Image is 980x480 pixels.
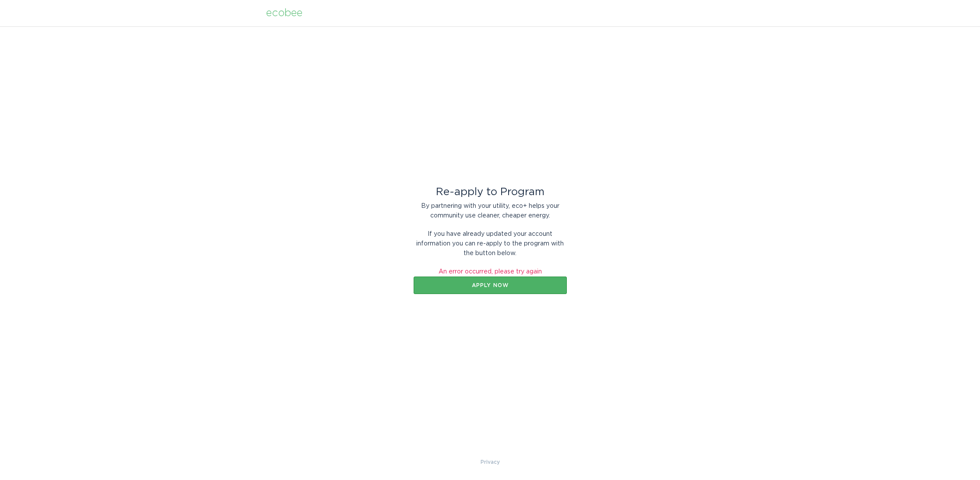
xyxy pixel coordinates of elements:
[481,457,500,467] a: Privacy Policy & Terms of Use
[266,8,302,18] div: ecobee
[414,229,567,258] div: If you have already updated your account information you can re-apply to the program with the but...
[414,187,567,197] div: Re-apply to Program
[418,283,562,288] div: Apply now
[414,277,567,294] button: Apply now
[414,201,567,221] div: By partnering with your utility, eco+ helps your community use cleaner, cheaper energy.
[414,267,567,277] div: An error occurred, please try again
